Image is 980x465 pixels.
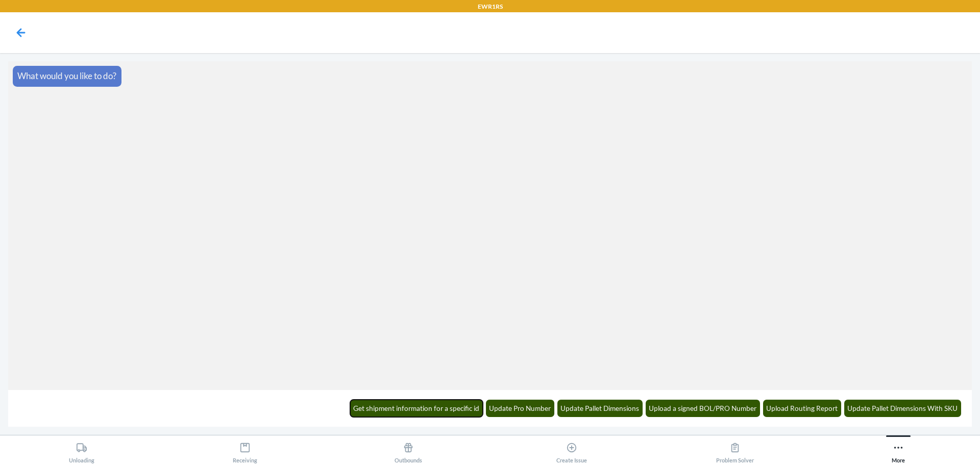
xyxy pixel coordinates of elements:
[892,438,905,463] div: More
[395,438,422,463] div: Outbounds
[163,435,327,463] button: Receiving
[233,438,257,463] div: Receiving
[817,435,980,463] button: More
[556,438,587,463] div: Create Issue
[69,438,94,463] div: Unloading
[844,400,962,417] button: Update Pallet Dimensions With SKU
[327,435,490,463] button: Outbounds
[478,2,503,11] p: EWR1RS
[17,69,116,83] p: What would you like to do?
[653,435,817,463] button: Problem Solver
[350,400,483,417] button: Get shipment information for a specific id
[716,438,754,463] div: Problem Solver
[486,400,555,417] button: Update Pro Number
[557,400,643,417] button: Update Pallet Dimensions
[763,400,842,417] button: Upload Routing Report
[490,435,653,463] button: Create Issue
[646,400,761,417] button: Upload a signed BOL/PRO Number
